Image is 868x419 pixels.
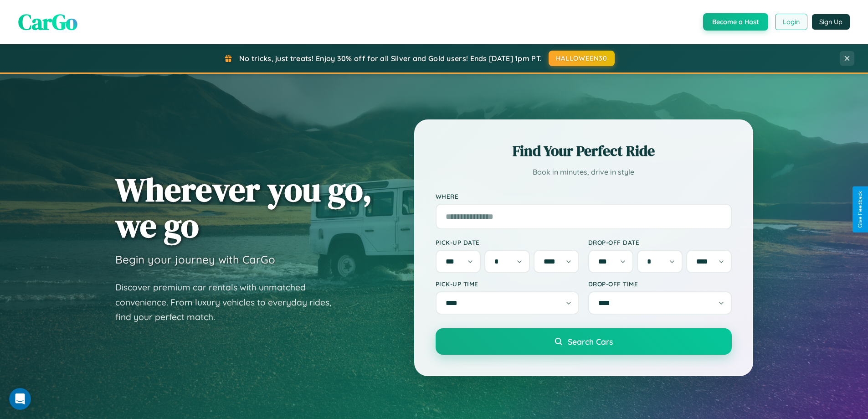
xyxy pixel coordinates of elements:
[436,166,732,179] p: Book in minutes, drive in style
[436,192,732,200] label: Where
[239,54,542,63] span: No tricks, just treats! Enjoy 30% off for all Silver and Gold users! Ends [DATE] 1pm PT.
[436,328,732,355] button: Search Cars
[812,14,850,30] button: Sign Up
[775,14,807,30] button: Login
[549,51,615,66] button: HALLOWEEN30
[436,238,579,246] label: Pick-up Date
[568,336,613,347] span: Search Cars
[703,13,768,31] button: Become a Host
[9,388,31,410] iframe: Intercom live chat
[857,191,863,228] div: Give Feedback
[588,280,732,288] label: Drop-off Time
[436,141,732,161] h2: Find Your Perfect Ride
[436,280,579,288] label: Pick-up Time
[115,253,275,266] h3: Begin your journey with CarGo
[115,280,343,325] p: Discover premium car rentals with unmatched convenience. From luxury vehicles to everyday rides, ...
[115,171,372,243] h1: Wherever you go, we go
[588,238,732,246] label: Drop-off Date
[18,7,77,37] span: CarGo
